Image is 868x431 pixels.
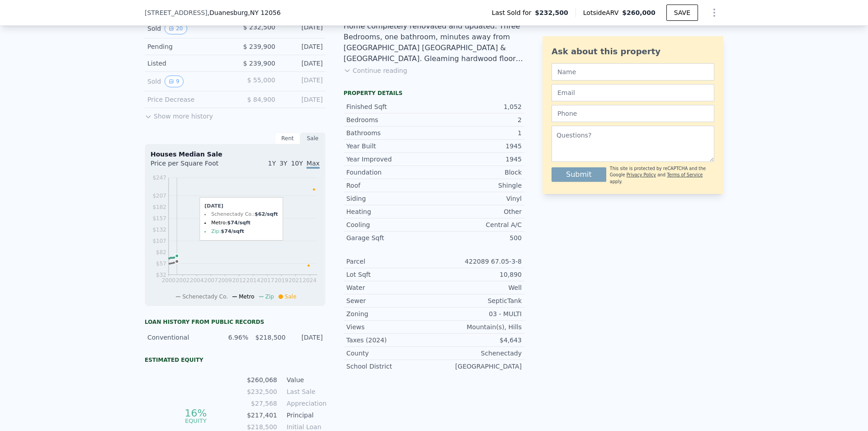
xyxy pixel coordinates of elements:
div: Conventional [147,333,211,342]
a: Privacy Policy [627,172,656,177]
tspan: 2012 [232,277,246,284]
div: Views [346,322,434,332]
span: Max [307,160,320,169]
div: Heating [346,207,434,216]
button: View historical data [165,23,187,34]
span: $ 84,900 [247,96,275,103]
button: View historical data [165,76,184,87]
span: $ 55,000 [247,76,275,84]
div: Property details [344,90,524,97]
td: $27,568 [246,398,278,408]
span: Schenectady Co. [182,294,228,300]
tspan: 2002 [176,277,190,284]
span: 1Y [268,160,276,167]
td: Principal [285,410,325,420]
div: Year Built [346,142,434,151]
div: Pending [147,42,228,51]
button: Show Options [705,4,723,22]
tspan: $157 [152,215,166,222]
span: [STREET_ADDRESS] [145,8,208,17]
tspan: $107 [152,238,166,244]
td: $260,068 [246,375,278,385]
button: SAVE [666,5,698,21]
td: Appreciation [285,398,325,408]
tspan: 2019 [274,277,288,284]
div: Sold [147,76,228,87]
div: This site is protected by reCAPTCHA and the Google and apply. [610,166,714,185]
tspan: 2009 [218,277,232,284]
tspan: 2007 [204,277,218,284]
div: Sold [147,23,228,34]
input: Email [552,84,714,101]
tspan: $207 [152,193,166,199]
div: Parcel [346,257,434,266]
div: Central A/C [434,220,522,229]
div: Finished Sqft [346,102,434,111]
span: 3Y [279,160,287,167]
div: 1945 [434,155,522,164]
div: Other [434,207,522,216]
a: Terms of Service [667,172,703,177]
div: Lot Sqft [346,270,434,279]
span: $ 239,900 [243,60,275,67]
tspan: $57 [156,260,166,267]
button: Show more history [145,108,213,121]
tspan: 2014 [246,277,260,284]
span: Sale [285,294,297,300]
div: [DATE] [283,42,323,51]
div: SepticTank [434,296,522,305]
div: Sewer [346,296,434,305]
div: Schenectady [434,349,522,358]
span: $232,500 [535,8,568,17]
div: Year Improved [346,155,434,164]
div: Garage Sqft [346,233,434,242]
div: 2 [434,115,522,124]
tspan: 2017 [260,277,274,284]
div: 03 - MULTI [434,309,522,318]
div: Loan history from public records [145,318,325,326]
button: Continue reading [344,66,407,75]
td: $232,500 [246,387,278,397]
tspan: $82 [156,249,166,256]
span: $ 232,500 [243,24,275,31]
div: Bedrooms [346,115,434,124]
div: 1 [434,128,522,137]
div: Water [346,283,434,292]
span: Lotside ARV [583,8,622,17]
tspan: 2004 [190,277,204,284]
tspan: 16% [184,407,207,419]
div: [DATE] [283,95,323,104]
tspan: equity [185,417,207,424]
div: 500 [434,233,522,242]
input: Name [552,63,714,81]
div: Ask about this property [552,45,714,58]
div: [GEOGRAPHIC_DATA] [434,362,522,371]
div: Sale [300,133,325,144]
div: Price per Square Foot [151,159,235,173]
tspan: $182 [152,204,166,210]
div: Cooling [346,220,434,229]
div: 10,890 [434,270,522,279]
div: Home completely renovated and updated. Three Bedrooms, one bathroom, minutes away from [GEOGRAPHI... [344,21,524,64]
div: 1,052 [434,102,522,111]
td: $217,401 [246,410,278,420]
div: $218,500 [254,333,285,342]
span: Metro [239,294,254,300]
div: Bathrooms [346,128,434,137]
div: Shingle [434,181,522,190]
span: $260,000 [622,9,656,16]
div: Taxes (2024) [346,336,434,345]
div: Zoning [346,309,434,318]
tspan: $32 [156,272,166,278]
tspan: 2024 [303,277,317,284]
span: Last Sold for [492,8,535,17]
span: $ 239,900 [243,43,275,50]
button: Submit [552,167,606,182]
div: Houses Median Sale [151,150,320,159]
span: 10Y [291,160,303,167]
div: Roof [346,181,434,190]
div: Estimated Equity [145,356,325,364]
input: Phone [552,105,714,122]
div: Listed [147,59,228,68]
div: 6.96% [217,333,248,342]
